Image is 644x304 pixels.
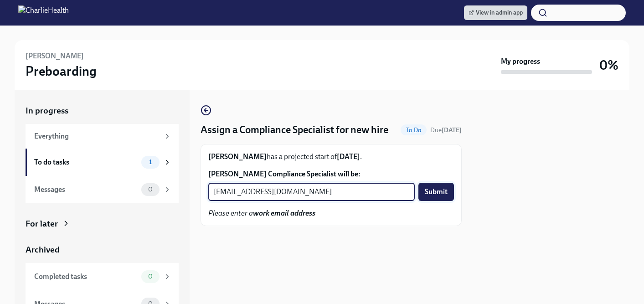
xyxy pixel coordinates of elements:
[469,8,523,17] span: View in admin app
[34,157,138,167] div: To do tasks
[442,126,462,134] strong: [DATE]
[143,273,158,280] span: 0
[144,159,157,165] span: 1
[208,209,315,217] em: Please enter a
[26,244,179,256] a: Archived
[26,63,97,79] h3: Preboarding
[418,183,454,201] button: Submit
[337,152,360,161] strong: [DATE]
[26,51,84,61] h6: [PERSON_NAME]
[599,57,618,73] h3: 0%
[143,186,158,193] span: 0
[208,169,454,179] label: [PERSON_NAME] Compliance Specialist will be:
[26,149,179,176] a: To do tasks1
[34,131,160,141] div: Everything
[401,127,427,134] span: To Do
[430,126,462,134] span: September 16th, 2025 09:00
[18,5,69,20] img: CharlieHealth
[26,105,179,117] a: In progress
[425,187,448,196] span: Submit
[208,183,415,201] input: Enter their work email address
[201,123,388,137] h4: Assign a Compliance Specialist for new hire
[26,176,179,203] a: Messages0
[34,272,138,282] div: Completed tasks
[26,124,179,149] a: Everything
[26,263,179,290] a: Completed tasks0
[208,152,267,161] strong: [PERSON_NAME]
[26,218,179,230] a: For later
[26,218,58,230] div: For later
[253,209,315,217] strong: work email address
[501,57,540,67] strong: My progress
[208,152,454,162] p: has a projected start of .
[34,185,138,195] div: Messages
[430,126,462,134] span: Due
[464,5,527,20] a: View in admin app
